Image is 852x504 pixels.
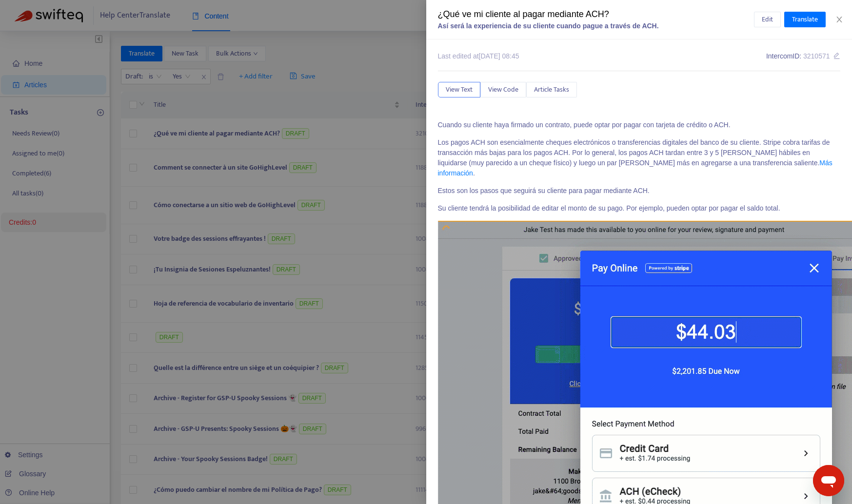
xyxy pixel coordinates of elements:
[832,15,846,24] button: Close
[803,52,830,60] span: 3210571
[766,51,840,61] div: Intercom ID:
[438,51,519,61] div: Last edited at [DATE] 08:45
[754,12,781,27] button: Edit
[784,12,826,27] button: Translate
[526,82,577,97] button: Article Tasks
[762,14,773,25] span: Edit
[438,186,841,196] p: Estos son los pasos que seguirá su cliente para pagar mediante ACH.
[813,465,844,496] iframe: Button to launch messaging window, conversation in progress
[438,120,841,130] p: Cuando su cliente haya firmado un contrato, puede optar por pagar con tarjeta de crédito o ACH.
[534,84,569,95] span: Article Tasks
[792,14,818,25] span: Translate
[835,16,843,23] span: close
[438,21,754,31] div: Así será la experiencia de su cliente cuando pague a través de ACH.
[438,137,841,178] p: Los pagos ACH son esencialmente cheques electrónicos o transferencias digitales del banco de su c...
[488,84,518,95] span: View Code
[438,82,480,97] button: View Text
[438,8,754,21] div: ¿Qué ve mi cliente al pagar mediante ACH?
[480,82,526,97] button: View Code
[446,84,473,95] span: View Text
[438,203,841,213] p: Su cliente tendrá la posibilidad de editar el monto de su pago. Por ejemplo, pueden optar por pag...
[438,159,832,177] a: Más información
